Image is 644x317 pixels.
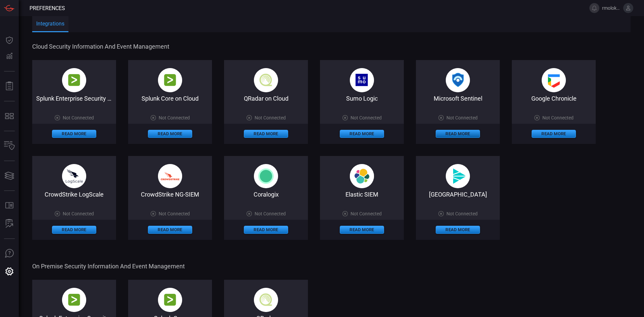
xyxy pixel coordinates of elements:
[351,115,382,120] span: Not Connected
[542,115,574,120] span: Not Connected
[52,226,96,234] button: Read More
[1,198,17,214] button: Rule Catalog
[1,216,17,232] button: ALERT ANALYSIS
[542,68,566,92] img: google_chronicle-BEvpeoLq.png
[1,246,17,262] button: Ask Us A Question
[340,130,384,138] button: Read More
[128,95,212,102] div: Splunk Core on Cloud
[158,288,182,312] img: splunk-B-AX9-PE.png
[320,191,404,198] div: Elastic SIEM
[1,108,17,124] button: MITRE - Detection Posture
[158,164,182,188] img: crowdstrike_falcon-DF2rzYKc.png
[532,130,576,138] button: Read More
[52,130,96,138] button: Read More
[1,78,17,94] button: Reports
[254,68,278,92] img: qradar_on_cloud-CqUPbAk2.png
[224,191,308,198] div: Coralogix
[128,191,212,198] div: CrowdStrike NG-SIEM
[602,5,621,11] span: rmolokwu
[446,68,470,92] img: microsoft_sentinel-DmoYopBN.png
[63,211,94,216] span: Not Connected
[30,5,65,11] span: Preferences
[32,263,629,270] span: On Premise Security Information and Event Management
[254,164,278,188] img: svg%3e
[446,211,478,216] span: Not Connected
[148,130,192,138] button: Read More
[244,130,288,138] button: Read More
[159,115,190,120] span: Not Connected
[416,191,500,198] div: Cribl Lake
[340,226,384,234] button: Read More
[62,288,86,312] img: splunk-B-AX9-PE.png
[320,95,404,102] div: Sumo Logic
[512,95,596,102] div: Google Chronicle
[446,115,478,120] span: Not Connected
[159,211,190,216] span: Not Connected
[32,16,68,32] button: Integrations
[350,68,374,92] img: sumo_logic-BhVDPgcO.png
[1,48,17,64] button: Detections
[1,264,17,280] button: Preferences
[32,95,116,102] div: Splunk Enterprise Security on Cloud
[1,138,17,154] button: Inventory
[63,115,94,120] span: Not Connected
[351,211,382,216] span: Not Connected
[436,226,480,234] button: Read More
[62,164,86,188] img: crowdstrike_logscale-Dv7WlQ1M.png
[244,226,288,234] button: Read More
[416,95,500,102] div: Microsoft Sentinel
[350,164,374,188] img: svg+xml,%3c
[446,164,470,188] img: svg%3e
[255,115,286,120] span: Not Connected
[32,191,116,198] div: CrowdStrike LogScale
[148,226,192,234] button: Read More
[1,32,17,48] button: Dashboard
[62,68,86,92] img: splunk-B-AX9-PE.png
[158,68,182,92] img: splunk-B-AX9-PE.png
[255,211,286,216] span: Not Connected
[436,130,480,138] button: Read More
[254,288,278,312] img: qradar_on_cloud-CqUPbAk2.png
[224,95,308,102] div: QRadar on Cloud
[32,43,629,50] span: Cloud Security Information and Event Management
[1,168,17,184] button: Cards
